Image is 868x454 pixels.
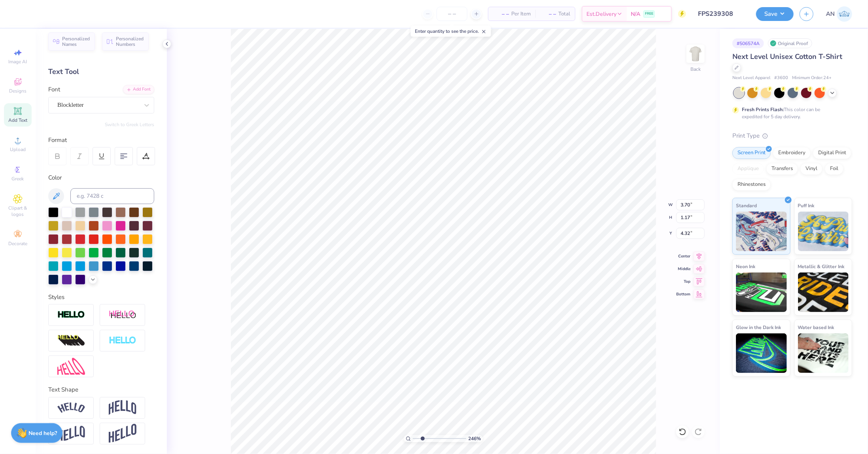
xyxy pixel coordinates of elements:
[493,10,509,18] span: – –
[540,10,556,18] span: – –
[798,333,849,373] img: Water based Ink
[437,7,467,21] input: – –
[645,11,653,17] span: FREE
[48,173,154,182] div: Color
[109,336,136,345] img: Negative Space
[792,75,832,81] span: Minimum Order: 24 +
[411,26,491,37] div: Enter quantity to see the price.
[756,7,794,21] button: Save
[511,10,531,18] span: Per Item
[8,117,27,123] span: Add Text
[736,333,787,373] img: Glow in the Dark Ink
[57,310,85,320] img: Stroke
[773,147,811,159] div: Embroidery
[732,163,764,175] div: Applique
[586,10,616,18] span: Est. Delivery
[62,36,90,47] span: Personalized Names
[48,136,155,145] div: Format
[123,85,154,94] div: Add Font
[732,131,852,140] div: Print Type
[558,10,570,18] span: Total
[798,212,849,251] img: Puff Ink
[631,10,640,18] span: N/A
[837,6,852,22] img: Arlo Noche
[732,52,842,61] span: Next Level Unisex Cotton T-Shirt
[798,201,815,210] span: Puff Ink
[800,163,823,175] div: Vinyl
[732,147,771,159] div: Screen Print
[116,36,144,47] span: Personalized Numbers
[48,385,154,394] div: Text Shape
[676,266,690,272] span: Middle
[692,6,750,22] input: Untitled Design
[768,38,812,48] div: Original Proof
[676,253,690,259] span: Center
[732,179,771,191] div: Rhinestones
[676,279,690,284] span: Top
[8,240,27,247] span: Decorate
[109,310,136,320] img: Shadow
[57,358,85,375] img: Free Distort
[9,59,27,65] span: Image AI
[57,426,85,441] img: Flag
[676,291,690,297] span: Bottom
[109,424,136,443] img: Rise
[736,212,787,251] img: Standard
[48,66,154,77] div: Text Tool
[70,188,154,204] input: e.g. 7428 c
[736,272,787,312] img: Neon Ink
[732,75,770,81] span: Next Level Apparel
[105,121,154,128] button: Switch to Greek Letters
[798,262,845,271] span: Metallic & Glitter Ink
[798,323,834,331] span: Water based Ink
[798,272,849,312] img: Metallic & Glitter Ink
[48,293,154,302] div: Styles
[10,146,26,153] span: Upload
[736,323,781,331] span: Glow in the Dark Ink
[109,400,136,415] img: Arch
[48,85,60,94] label: Font
[742,106,839,120] div: This color can be expedited for 5 day delivery.
[826,9,835,19] span: AN
[4,205,32,218] span: Clipart & logos
[774,75,788,81] span: # 3600
[468,435,481,442] span: 246 %
[12,176,24,182] span: Greek
[736,262,755,271] span: Neon Ink
[813,147,851,159] div: Digital Print
[9,88,26,94] span: Designs
[732,38,764,48] div: # 506574A
[57,403,85,413] img: Arc
[766,163,798,175] div: Transfers
[826,6,852,22] a: AN
[688,46,703,62] img: Back
[825,163,843,175] div: Foil
[690,66,701,73] div: Back
[29,429,57,437] strong: Need help?
[57,335,85,347] img: 3d Illusion
[742,106,784,113] strong: Fresh Prints Flash:
[736,201,757,210] span: Standard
